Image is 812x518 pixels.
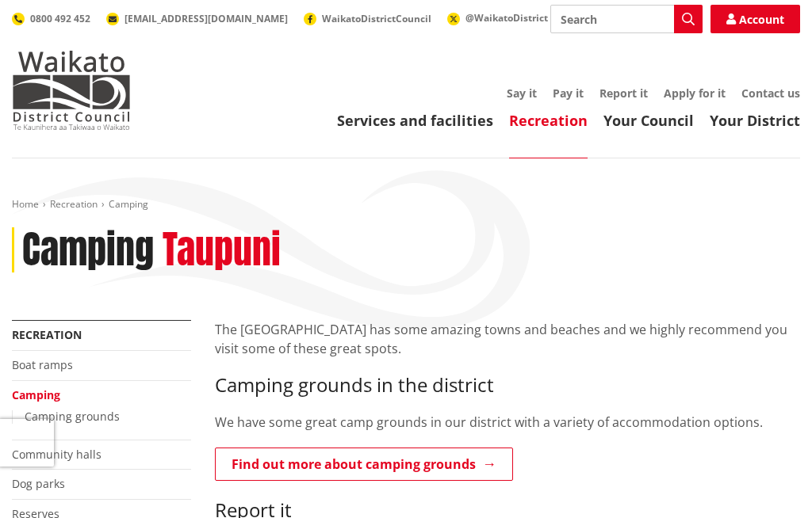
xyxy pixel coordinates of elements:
[30,12,90,25] span: 0800 492 452
[106,12,288,25] a: [EMAIL_ADDRESS][DOMAIN_NAME]
[12,51,131,130] img: Waikato District Council - Te Kaunihera aa Takiwaa o Waikato
[215,320,800,358] p: The [GEOGRAPHIC_DATA] has some amazing towns and beaches and we highly recommend you visit some o...
[599,86,648,101] a: Report it
[12,357,73,372] a: Boat ramps
[12,12,90,25] a: 0800 492 452
[12,447,101,462] a: Community halls
[710,111,800,130] a: Your District
[447,11,548,25] a: @WaikatoDistrict
[50,197,98,211] a: Recreation
[215,448,513,481] a: Find out more about camping grounds
[12,198,800,211] nav: breadcrumb
[509,111,588,130] a: Recreation
[664,86,726,101] a: Apply for it
[12,476,65,491] a: Dog parks
[215,374,800,397] h3: Camping grounds in the district
[12,197,39,211] a: Home
[304,12,431,25] a: WaikatoDistrictCouncil
[109,197,148,211] span: Camping
[465,11,548,25] span: @WaikatoDistrict
[550,5,703,33] input: Search input
[124,12,288,25] span: [EMAIL_ADDRESS][DOMAIN_NAME]
[12,387,60,402] a: Camping
[215,413,800,432] p: We have some great camp grounds in our district with a variety of accommodation options.
[507,86,537,101] a: Say it
[553,86,584,101] a: Pay it
[163,227,281,273] h2: Taupuni
[741,86,800,101] a: Contact us
[12,327,82,342] a: Recreation
[25,409,120,424] a: Camping grounds
[322,12,431,25] span: WaikatoDistrictCouncil
[603,111,694,130] a: Your Council
[337,111,493,130] a: Services and facilities
[710,5,800,33] a: Account
[22,227,154,273] h1: Camping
